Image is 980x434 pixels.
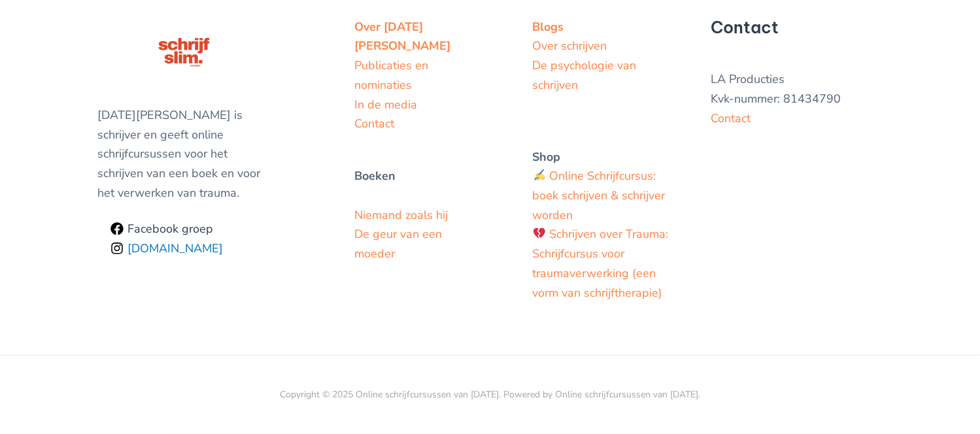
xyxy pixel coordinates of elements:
[354,97,417,112] a: In de media
[98,106,270,203] p: [DATE][PERSON_NAME] is schrijver en geeft online schrijfcursussen voor het schrijven van een boek...
[533,19,564,35] a: Blogs
[711,18,883,37] h5: Contact
[106,242,228,255] a: Schrijfslim.Academy
[149,18,218,87] img: schrijfcursus schrijfslim academy
[354,226,442,261] a: De geur van een moeder
[124,223,213,235] span: Facebook groep
[533,58,637,93] a: De psychologie van schrijven
[354,18,474,264] aside: Footer Widget 1
[533,38,607,54] a: Over schrijven
[533,226,669,300] a: Schrijven over Trauma: Schrijfcursus voor traumaverwerking (een vorm van schrijftherapie)
[124,242,223,254] span: [DOMAIN_NAME]
[354,168,396,184] strong: Boeken
[711,18,883,129] aside: Footer Widget 3
[711,110,751,126] a: Contact
[354,58,428,93] a: Publicaties en nominaties
[533,169,545,181] img: ✍️
[354,207,448,223] a: Niemand zoals hij
[98,385,883,405] p: Copyright © 2025 Online schrijfcursussen van [DATE]. Powered by Online schrijfcursussen van [DATE].
[533,168,666,222] a: Online Schrijfcursus: boek schrijven & schrijver worden
[533,227,545,239] img: 💔
[354,19,450,54] a: Over [DATE][PERSON_NAME]
[106,222,218,235] a: Facebook groep
[533,18,679,303] aside: Footer Widget 2
[533,149,561,165] strong: Shop
[354,116,394,131] a: Contact
[711,70,883,128] p: LA Producties Kvk-nummer: 81434790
